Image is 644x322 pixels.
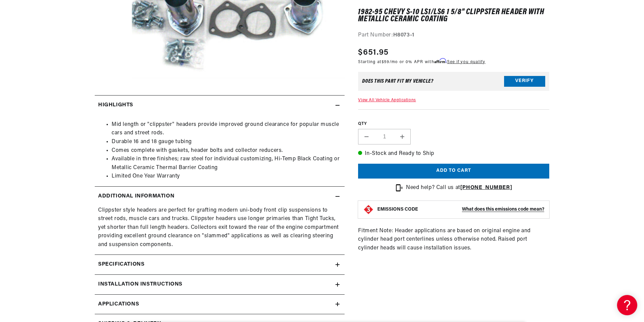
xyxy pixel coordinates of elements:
[447,60,485,64] a: See if you qualify - Learn more about Affirm Financing (opens in modal)
[377,207,544,213] button: EMISSIONS CODEWhat does this emissions code mean?
[112,172,341,181] li: Limited One Year Warranty
[112,138,341,146] li: Durable 16 and 18 gauge tubing
[95,187,345,206] summary: Additional Information
[358,121,549,127] label: QTY
[95,275,345,294] summary: Installation instructions
[382,60,389,64] span: $59
[462,207,544,212] strong: What does this emissions code mean?
[358,9,549,23] h1: 1982-95 Chevy S-10 LS1/LS6 1 5/8" Clippster Header with Metallic Ceramic Coating
[362,79,433,84] div: Does This part fit My vehicle?
[112,146,341,155] li: Comes complete with gaskets, header bolts and collector reducers.
[393,32,414,38] strong: H8073-1
[95,255,345,274] summary: Specifications
[358,31,549,40] div: Part Number:
[112,155,341,172] li: Available in three finishes; raw steel for individual customizing, Hi-Temp Black Coating or Metal...
[406,184,512,192] p: Need help? Call us at
[358,59,485,65] p: Starting at /mo or 0% APR with .
[98,192,174,201] h2: Additional Information
[98,101,133,110] h2: Highlights
[98,300,139,309] span: Applications
[95,295,345,315] a: Applications
[358,164,549,179] button: Add to cart
[434,58,446,63] span: Affirm
[98,280,182,289] h2: Installation instructions
[358,47,388,59] span: $651.95
[358,98,416,102] a: View All Vehicle Applications
[112,120,341,138] li: Mid length or "clippster" headers provide improved ground clearance for popular muscle cars and s...
[377,207,418,212] strong: EMISSIONS CODE
[98,206,341,249] p: Clippster style headers are perfect for grafting modern uni-body front clip suspensions to street...
[358,150,549,158] p: In-Stock and Ready to Ship
[98,260,144,269] h2: Specifications
[504,76,545,87] button: Verify
[460,185,512,190] a: [PHONE_NUMBER]
[363,204,374,215] img: Emissions code
[95,96,345,115] summary: Highlights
